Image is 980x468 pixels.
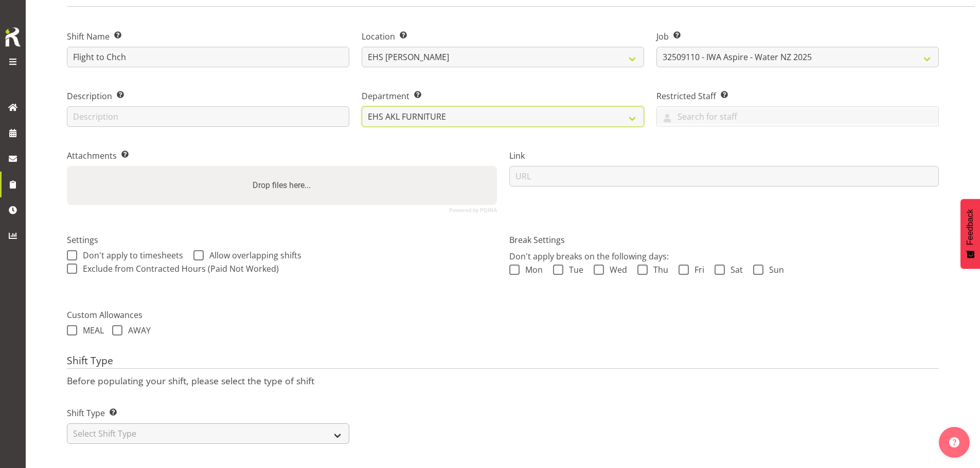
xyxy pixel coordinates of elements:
[67,309,939,321] label: Custom Allowances
[67,106,349,127] input: Description
[67,355,939,369] h4: Shift Type
[3,26,23,48] img: Rosterit icon logo
[509,234,939,246] label: Break Settings
[604,265,627,275] span: Wed
[648,265,668,275] span: Thu
[77,325,104,335] span: MEAL
[656,30,939,43] label: Job
[509,166,939,186] input: URL
[67,234,497,246] label: Settings
[67,149,497,162] label: Attachments
[966,209,975,245] span: Feedback
[67,47,349,67] input: Shift Name
[67,30,349,43] label: Shift Name
[960,199,980,269] button: Feedback - Show survey
[122,325,151,335] span: AWAY
[509,149,939,162] label: Link
[763,265,784,275] span: Sun
[67,407,349,419] label: Shift Type
[449,208,497,213] a: Powered by PQINA
[520,265,543,275] span: Mon
[67,375,939,386] p: Before populating your shift, please select the type of shift
[656,90,939,102] label: Restricted Staff
[362,90,644,102] label: Department
[67,90,349,102] label: Description
[83,263,279,274] span: Exclude from Contracted Hours (Paid Not Worked)
[77,250,183,260] span: Don't apply to timesheets
[689,265,704,275] span: Fri
[657,108,938,124] input: Search for staff
[509,250,939,263] p: Don't apply breaks on the following days:
[204,250,301,260] span: Allow overlapping shifts
[248,175,315,196] label: Drop files here...
[563,265,583,275] span: Tue
[725,265,743,275] span: Sat
[362,30,644,43] label: Location
[949,437,959,447] img: help-xxl-2.png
